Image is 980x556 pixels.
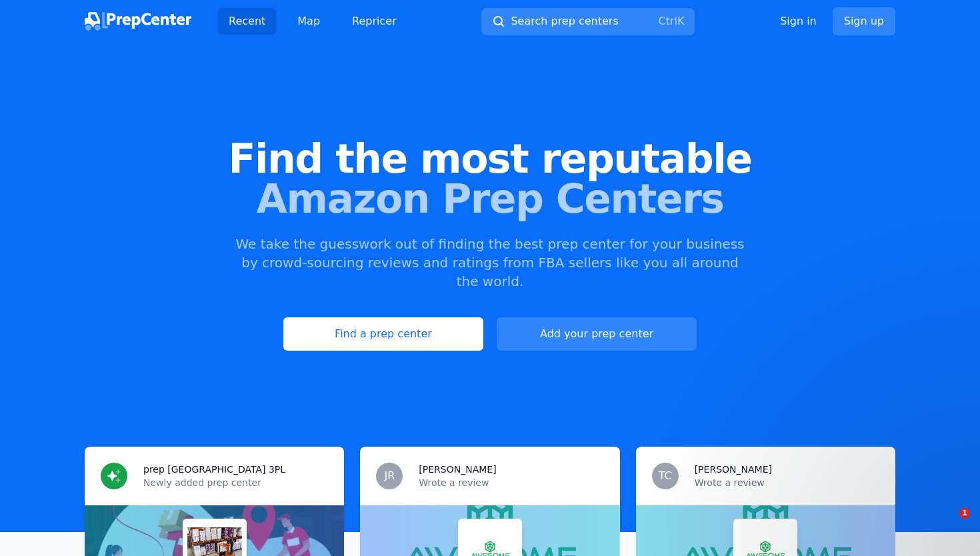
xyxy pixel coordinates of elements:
span: 1 [959,508,970,519]
a: Map [287,8,331,35]
p: Wrote a review [695,476,879,489]
p: Wrote a review [419,476,603,489]
kbd: Ctrl [658,15,677,27]
a: Sign in [780,13,817,29]
a: Find a prep center [283,317,483,351]
h3: [PERSON_NAME] [419,463,496,476]
button: Search prep centersCtrlK [481,8,695,35]
img: PrepCenter [85,12,191,31]
a: Recent [218,8,276,35]
span: Amazon Prep Centers [21,179,959,219]
p: Newly added prep center [143,476,328,489]
span: Find the most reputable [21,139,959,179]
p: We take the guesswork out of finding the best prep center for your business by crowd-sourcing rev... [234,235,746,291]
kbd: K [677,15,685,27]
span: JR [384,471,395,481]
span: Search prep centers [511,13,618,29]
span: TC [659,471,672,481]
a: Add your prep center [497,317,697,351]
a: Sign up [833,7,895,35]
iframe: Intercom live chat [932,508,964,540]
a: Repricer [341,8,407,35]
h3: prep [GEOGRAPHIC_DATA] 3PL [143,463,285,476]
h3: [PERSON_NAME] [695,463,772,476]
